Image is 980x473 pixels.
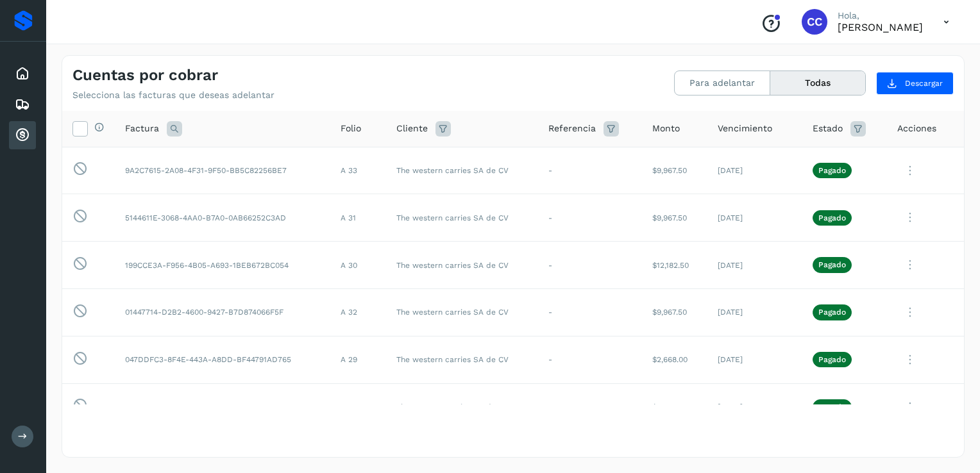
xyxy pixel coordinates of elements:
td: $9,967.50 [642,383,707,431]
td: - [538,147,643,194]
td: A 32 [330,288,386,336]
span: Folio [341,122,361,135]
p: Selecciona las facturas que deseas adelantar [72,90,275,101]
td: [DATE] [707,383,802,431]
button: Descargar [876,72,954,95]
button: Todas [770,71,865,95]
div: Embarques [9,90,36,119]
td: The western carries SA de CV [386,383,538,431]
td: A 30 [330,242,386,289]
td: $9,967.50 [642,194,707,242]
span: Cliente [396,122,428,135]
td: $12,182.50 [642,242,707,289]
td: - [538,194,643,242]
p: Carlos Cardiel Castro [838,21,923,33]
td: 9A2C7615-2A08-4F31-9F50-BB5C82256BE7 [115,147,330,194]
span: Monto [652,122,680,135]
td: $9,967.50 [642,288,707,336]
td: - [538,242,643,289]
span: Referencia [548,122,596,135]
td: The western carries SA de CV [386,242,538,289]
h4: Cuentas por cobrar [72,66,218,85]
td: 199CCE3A-F956-4B05-A693-1BEB672BC054 [115,242,330,289]
td: The western carries SA de CV [386,194,538,242]
p: Pagado [818,166,846,175]
td: A 38 [330,383,386,431]
td: $9,967.50 [642,147,707,194]
div: Cuentas por cobrar [9,121,36,149]
td: - [538,383,643,431]
td: The western carries SA de CV [386,336,538,383]
p: Hola, [838,10,923,21]
td: [DATE] [707,147,802,194]
p: Pagado [818,355,846,364]
p: Pagado [818,308,846,317]
td: $2,668.00 [642,336,707,383]
div: Inicio [9,60,36,88]
span: Vencimiento [718,122,772,135]
span: Acciones [897,122,936,135]
p: Pagado [818,260,846,269]
button: Para adelantar [675,71,770,95]
td: [DATE] [707,194,802,242]
span: Descargar [905,78,943,89]
td: - [538,336,643,383]
td: [DATE] [707,242,802,289]
td: The western carries SA de CV [386,288,538,336]
td: 01447714-D2B2-4600-9427-B7D874066F5F [115,288,330,336]
p: Pagado [818,402,846,411]
td: [DATE] [707,336,802,383]
td: A 29 [330,336,386,383]
td: 047DDFC3-8F4E-443A-A8DD-BF44791AD765 [115,336,330,383]
td: The western carries SA de CV [386,147,538,194]
td: A 31 [330,194,386,242]
span: Estado [813,122,843,135]
p: Pagado [818,213,846,222]
td: [DATE] [707,288,802,336]
span: Factura [125,122,159,135]
td: A80E290C-479E-4E6E-B7B3-499B3337C94C [115,383,330,431]
td: 5144611E-3068-4AA0-B7A0-0AB66252C3AD [115,194,330,242]
td: - [538,288,643,336]
td: A 33 [330,147,386,194]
